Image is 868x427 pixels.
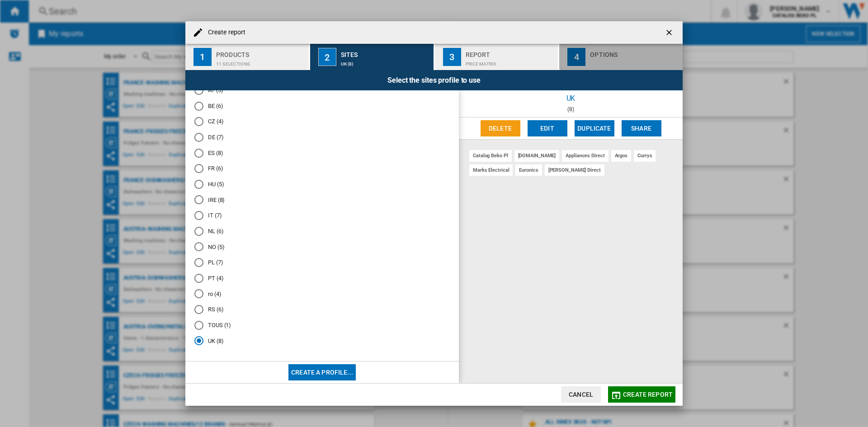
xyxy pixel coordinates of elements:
md-radio-button: NO (5) [194,243,450,251]
md-radio-button: PT (4) [194,274,450,282]
div: [PERSON_NAME] direct [545,164,604,176]
button: getI18NText('BUTTONS.CLOSE_DIALOG') [661,23,679,42]
button: Duplicate [575,120,614,136]
div: 2 [318,48,336,66]
div: euronics [515,164,542,176]
md-radio-button: PL (7) [194,258,450,267]
div: (8) [459,106,683,113]
button: Delete [481,120,520,136]
div: currys [634,150,656,161]
div: catalog beko pl [469,150,512,161]
button: Cancel [561,386,601,403]
div: UK (8) [341,57,430,66]
div: 3 [443,48,461,66]
button: Create report [608,386,675,403]
div: marks electrical [469,164,513,176]
button: 4 Options [559,44,683,70]
div: [DOMAIN_NAME] [514,150,560,161]
button: Share [622,120,661,136]
div: Report [466,47,555,57]
button: Edit [528,120,567,136]
md-radio-button: FR (6) [194,164,450,173]
ng-md-icon: getI18NText('BUTTONS.CLOSE_DIALOG') [665,28,675,39]
div: 1 [193,48,212,66]
md-radio-button: IRE (8) [194,196,450,204]
button: 3 Report Price Matrix [435,44,559,70]
div: Sites [341,47,430,57]
md-radio-button: ro (4) [194,290,450,298]
div: Products [216,47,305,57]
md-radio-button: AT (5) [194,86,450,95]
md-radio-button: RS (6) [194,305,450,314]
md-radio-button: IT (7) [194,211,450,220]
div: appliances direct [562,150,608,161]
div: argos [611,150,632,161]
md-radio-button: ES (8) [194,149,450,157]
div: 11 selections [216,57,305,66]
md-radio-button: NL (6) [194,227,450,235]
md-radio-button: BE (6) [194,102,450,110]
div: 4 [567,48,585,66]
md-radio-button: TOUS (1) [194,321,450,329]
h4: Create report [203,28,245,37]
div: Price Matrix [466,57,555,66]
span: Create report [623,391,673,398]
md-radio-button: CZ (4) [194,117,450,126]
md-radio-button: UK (8) [194,337,450,345]
md-radio-button: HU (5) [194,180,450,189]
md-radio-button: DE (7) [194,133,450,142]
div: Options [590,47,679,57]
div: Select the sites profile to use [185,70,683,90]
button: Create a profile... [288,364,356,380]
div: UK [459,90,683,106]
button: 1 Products 11 selections [185,44,310,70]
button: 2 Sites UK (8) [310,44,434,70]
